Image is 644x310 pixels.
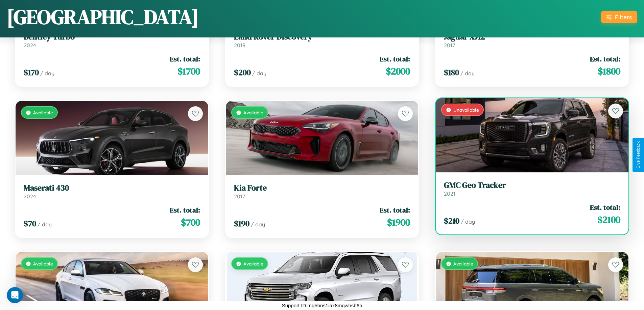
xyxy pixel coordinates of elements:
[170,205,200,215] span: Est. total:
[380,205,410,215] span: Est. total:
[590,54,620,64] span: Est. total:
[234,32,410,49] a: Land Rover Discovery2019
[590,202,620,212] span: Est. total:
[234,183,410,200] a: Kia Forte2017
[282,301,362,310] p: Support ID: mg5bns1iax8mgwhsb6b
[24,42,36,49] span: 2024
[387,216,410,229] span: $ 1900
[33,261,53,266] span: Available
[380,54,410,64] span: Est. total:
[24,193,36,200] span: 2024
[33,110,53,115] span: Available
[444,180,620,190] h3: GMC Geo Tracker
[24,67,39,78] span: $ 170
[234,67,251,78] span: $ 200
[24,183,200,193] h3: Maserati 430
[601,11,637,23] button: Filters
[453,261,473,266] span: Available
[40,70,54,77] span: / day
[636,141,641,169] div: Give Feedback
[386,64,410,78] span: $ 2000
[252,70,266,77] span: / day
[460,70,475,77] span: / day
[234,42,245,49] span: 2019
[444,42,455,49] span: 2017
[234,193,245,200] span: 2017
[7,3,199,31] h1: [GEOGRAPHIC_DATA]
[243,110,263,115] span: Available
[461,218,475,225] span: / day
[444,67,459,78] span: $ 180
[615,13,632,21] div: Filters
[24,183,200,200] a: Maserati 4302024
[234,183,410,193] h3: Kia Forte
[177,64,200,78] span: $ 1700
[444,215,459,226] span: $ 210
[444,190,455,197] span: 2021
[597,213,620,226] span: $ 2100
[444,32,620,49] a: Jaguar XJ122017
[38,221,52,228] span: / day
[251,221,265,228] span: / day
[598,64,620,78] span: $ 1800
[243,261,263,266] span: Available
[24,32,200,49] a: Bentley Turbo2024
[181,216,200,229] span: $ 700
[444,180,620,197] a: GMC Geo Tracker2021
[24,218,36,229] span: $ 70
[7,287,23,303] iframe: Intercom live chat
[234,218,249,229] span: $ 190
[170,54,200,64] span: Est. total:
[453,107,479,113] span: Unavailable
